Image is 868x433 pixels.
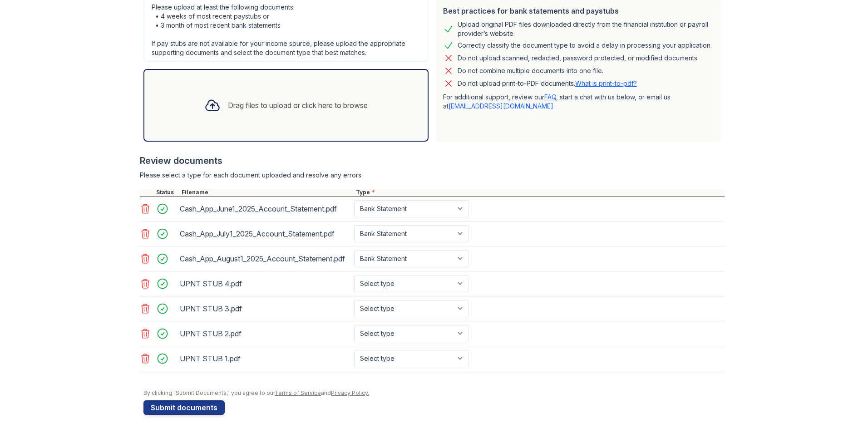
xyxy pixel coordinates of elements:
[140,154,725,167] div: Review documents
[458,40,712,51] div: Correctly classify the document type to avoid a delay in processing your application.
[180,326,350,341] div: UPNT STUB 2.pdf
[143,389,725,397] div: By clicking "Submit Documents," you agree to our and
[180,301,350,316] div: UPNT STUB 3.pdf
[180,189,354,196] div: Filename
[331,389,369,396] a: Privacy Policy.
[443,5,714,16] div: Best practices for bank statements and paystubs
[180,251,350,266] div: Cash_App_August1_2025_Account_Statement.pdf
[275,389,321,396] a: Terms of Service
[228,100,368,111] div: Drag files to upload or click here to browse
[458,65,603,76] div: Do not combine multiple documents into one file.
[354,189,725,196] div: Type
[143,400,225,415] button: Submit documents
[458,20,714,38] div: Upload original PDF files downloaded directly from the financial institution or payroll provider’...
[458,53,699,64] div: Do not upload scanned, redacted, password protected, or modified documents.
[140,171,725,180] div: Please select a type for each document uploaded and resolve any errors.
[154,189,180,196] div: Status
[458,79,637,88] p: Do not upload print-to-PDF documents.
[449,102,553,110] a: [EMAIL_ADDRESS][DOMAIN_NAME]
[180,351,350,366] div: UPNT STUB 1.pdf
[575,79,637,87] a: What is print-to-pdf?
[544,93,556,101] a: FAQ
[443,93,714,111] p: For additional support, review our , start a chat with us below, or email us at
[180,276,350,291] div: UPNT STUB 4.pdf
[180,202,350,216] div: Cash_App_June1_2025_Account_Statement.pdf
[180,226,350,241] div: Cash_App_July1_2025_Account_Statement.pdf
